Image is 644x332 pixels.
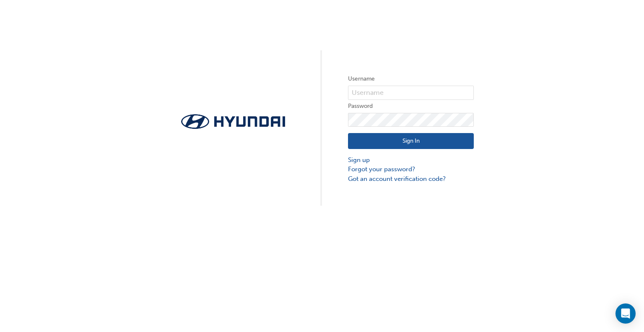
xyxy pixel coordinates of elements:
div: Open Intercom Messenger [615,303,636,324]
input: Username [348,86,474,100]
label: Password [348,101,474,111]
a: Forgot your password? [348,165,474,174]
label: Username [348,74,474,84]
button: Sign In [348,133,474,149]
a: Sign up [348,155,474,165]
img: Trak [170,112,296,131]
a: Got an account verification code? [348,174,474,184]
